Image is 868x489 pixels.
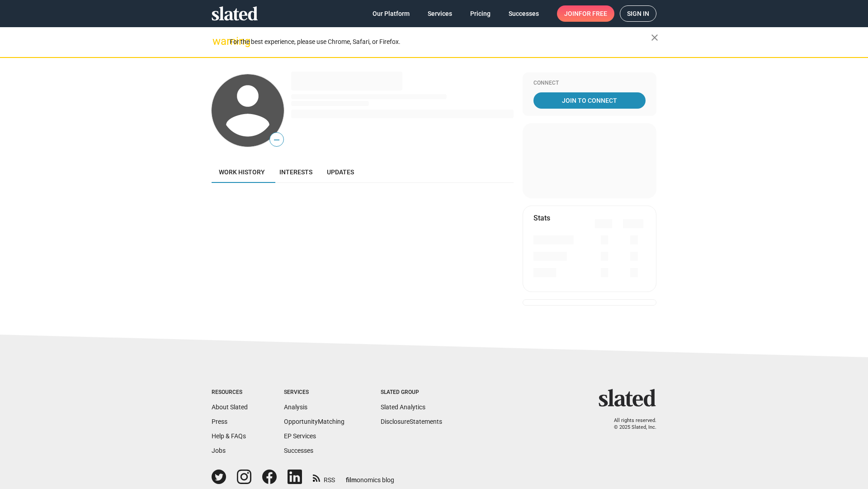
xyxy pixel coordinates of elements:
mat-card-title: Stats [533,213,550,223]
a: Work history [212,161,272,183]
span: Successes [509,5,539,22]
a: DisclosureStatements [381,418,442,425]
a: Interests [272,161,320,183]
a: Press [212,418,227,425]
span: Updates [327,168,354,176]
span: Sign in [627,6,649,21]
div: Connect [533,80,646,87]
a: Updates [320,161,361,183]
div: Services [284,389,344,396]
p: All rights reserved. © 2025 Slated, Inc. [604,417,656,431]
span: Pricing [470,5,491,22]
span: Work history [219,168,265,176]
span: Services [428,5,452,22]
a: RSS [313,470,335,484]
div: For the best experience, please use Chrome, Safari, or Firefox. [230,36,651,48]
a: Join To Connect [533,92,646,109]
span: — [270,134,283,146]
a: filmonomics blog [346,469,394,484]
a: Help & FAQs [212,432,246,440]
a: Analysis [284,403,307,411]
div: Resources [212,389,248,396]
div: Slated Group [381,389,442,396]
a: Slated Analytics [381,403,425,411]
a: EP Services [284,432,316,440]
span: Join To Connect [535,92,644,109]
a: Jobs [212,447,226,454]
a: Pricing [463,5,498,22]
mat-icon: warning [212,36,223,47]
a: Services [420,5,459,22]
span: Our Platform [373,5,410,22]
span: Join [564,5,607,22]
a: Sign in [620,5,656,22]
a: OpportunityMatching [284,418,344,425]
mat-icon: close [649,32,660,43]
a: Our Platform [365,5,417,22]
span: for free [579,5,607,22]
a: Successes [284,447,313,454]
span: film [346,476,357,484]
a: Successes [501,5,546,22]
a: Joinfor free [557,5,614,22]
span: Interests [279,168,312,176]
a: About Slated [212,403,248,411]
